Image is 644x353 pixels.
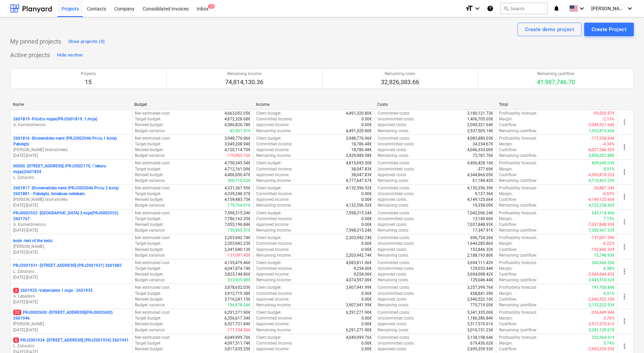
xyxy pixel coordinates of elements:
p: Margin : [499,116,513,122]
p: 7.15% [603,216,615,222]
p: 3,929,989.58€ [346,153,372,159]
p: 85,501.91€ [230,128,251,134]
p: Net estimated cost : [135,185,170,191]
p: Budget variance : [135,178,165,184]
p: 34,234.67€ [473,141,493,147]
p: Remaining income : [256,277,291,283]
p: [DATE] - [DATE] [13,275,129,280]
p: 4,672,328.68€ [224,116,251,122]
p: Uncommitted costs : [378,241,414,246]
span: more_vert [620,243,628,251]
p: 179,764.61€ [228,203,251,208]
p: Approved income : [256,172,289,178]
p: [DATE] - [DATE] [13,250,129,255]
p: Profitability forecast : [499,235,537,241]
p: 409,645.03€ [592,160,615,166]
p: Budget variance : [135,253,165,258]
p: -6.22% [602,241,615,246]
span: more_vert [620,317,628,325]
p: Committed income : [256,166,292,172]
div: 32601935 -Valterciems 1.māja - 2601935A. Lebedevs[DATE]-[DATE] [13,288,129,305]
p: Net estimated cost : [135,210,170,216]
p: 9,254.00€ [354,266,372,272]
p: [PERSON_NAME] [13,321,129,327]
span: more_vert [620,118,628,126]
p: Approved costs : [378,247,407,253]
p: Uncommitted costs : [378,116,414,122]
p: Approved income : [256,122,289,128]
p: Profitability forecast : [499,185,537,191]
div: 22PRJ0002600 -[STREET_ADDRESS](PRJ0002600) 2601946[PERSON_NAME][DATE]-[DATE] [13,310,129,333]
p: 10,358.09€ [473,203,493,208]
p: Uncommitted costs : [378,141,414,147]
p: -0.65% [602,191,615,197]
p: Committed costs : [378,185,410,191]
p: 4,159,483.75€ [224,197,251,203]
p: 4,132,596.52€ [346,203,372,208]
p: Committed costs : [378,111,410,116]
p: 17,347.91€ [473,228,493,233]
p: Approved costs : [378,122,407,128]
p: Profitability forecast : [499,210,537,216]
p: Margin : [499,266,513,272]
p: 4,135,479.46€ [224,260,251,266]
p: Revised budget : [135,172,164,178]
p: Uncommitted costs : [378,166,414,172]
p: Remaining costs : [378,178,409,184]
p: Cashflow : [499,247,517,253]
div: 2601816 -Blūmendāles nami (PRJ2002046 Prūšu 1 kārta) Pabeigts[PERSON_NAME] Grāmatnieks[DATE]-[DATE] [13,136,129,159]
button: Create Project [584,23,634,36]
p: -26,887.24€ [593,185,615,191]
p: Approved income : [256,272,289,277]
p: Projects [81,71,96,77]
p: 7,598,315.24€ [346,228,372,233]
p: Revised budget : [135,122,164,128]
p: 4,406,050.47€ [224,172,251,178]
p: PRJ2001934 - [STREET_ADDRESS] (PRJ2001934) 2601941 [13,337,129,343]
p: Approved costs : [378,172,407,178]
span: more_vert [620,292,628,301]
p: 2,188,193.80€ [467,253,493,258]
p: Remaining income [225,71,263,77]
div: Hide section [57,51,82,59]
p: 4,406,428.16€ [467,160,493,166]
p: L. Zaharāns [13,175,129,181]
p: 4,491,320.80€ [346,128,372,134]
p: Client budget : [256,185,282,191]
p: 0.00€ [361,216,372,222]
p: Remaining income : [256,253,291,258]
div: PRJ2001931 -[STREET_ADDRESS] (PRJ2001931) 2601882L. Zaharāns[DATE]-[DATE] [13,263,129,280]
p: 61,184.42€ [473,178,493,184]
p: Cashflow : [499,222,517,228]
iframe: Chat Widget [610,321,644,353]
p: 38,047.83€ [351,166,372,172]
p: Client budget : [256,160,282,166]
p: 3,694,098.42€ [467,272,493,277]
p: 0.00€ [361,222,372,228]
p: Budget variance : [135,277,165,283]
p: -2.13% [602,116,615,122]
p: L. Zaharāns [13,269,129,275]
p: 0.00€ [361,191,372,197]
p: Approved income : [256,197,289,203]
p: Remaining costs : [378,153,409,159]
p: 2,203,942.74€ [346,253,372,258]
p: 15 [81,78,96,86]
p: 4,085,880.03€ [467,136,493,141]
span: 6 [13,337,19,343]
p: 0.00€ [361,241,372,246]
p: Revised budget : [135,222,164,228]
p: 18,786.48€ [351,141,372,147]
p: Active projects [10,51,50,59]
button: Show projects (0) [67,36,106,47]
p: 2601935 - Valterciems 1.māja - 2601935 [13,288,93,293]
p: -4,149,125.66€ [588,197,615,203]
p: 3,694,111.42€ [467,260,493,266]
p: 2601819 - Pīlādžu mājas(PRJ2601819, 1.māja) [13,116,97,122]
p: 4,491,320.80€ [346,111,372,116]
p: Remaining income : [256,228,291,233]
p: -4,306,818.22€ [588,172,615,178]
p: Approved costs : [378,197,407,203]
p: Target budget : [135,266,161,272]
p: 152,846.32€ [470,247,493,253]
